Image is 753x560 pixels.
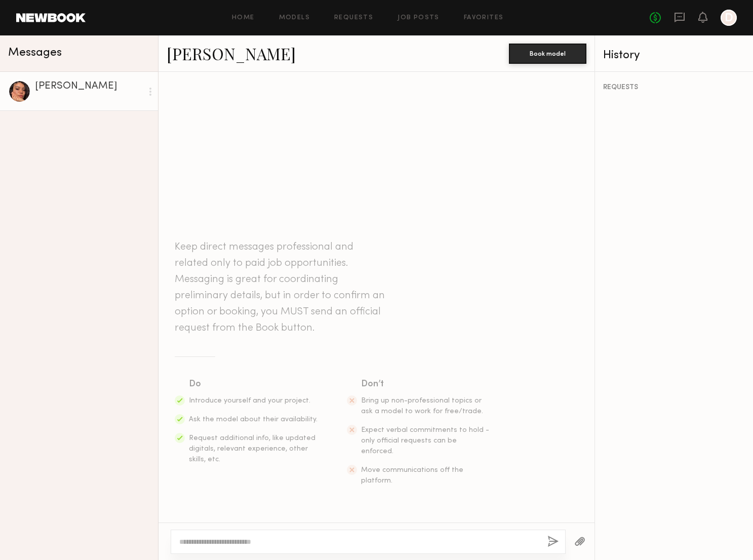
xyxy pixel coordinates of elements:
a: Book model [509,49,586,57]
span: Move communications off the platform. [361,467,463,484]
a: Models [279,15,310,21]
a: Home [232,15,255,21]
div: REQUESTS [603,84,745,91]
div: Don’t [361,377,491,391]
div: [PERSON_NAME] [35,82,143,92]
div: History [603,50,745,61]
a: [PERSON_NAME] [167,43,296,64]
span: Messages [8,47,62,59]
a: D [721,10,737,26]
span: Request additional info, like updated digitals, relevant experience, other skills, etc. [189,435,315,463]
a: Job Posts [398,15,440,21]
a: Favorites [464,15,504,21]
button: Book model [509,44,586,64]
span: Ask the model about their availability. [189,416,318,423]
span: Expect verbal commitments to hold - only official requests can be enforced. [361,427,489,455]
a: Requests [334,15,373,21]
div: Do [189,377,319,391]
span: Bring up non-professional topics or ask a model to work for free/trade. [361,397,483,415]
header: Keep direct messages professional and related only to paid job opportunities. Messaging is great ... [175,239,387,336]
span: Introduce yourself and your project. [189,397,310,404]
